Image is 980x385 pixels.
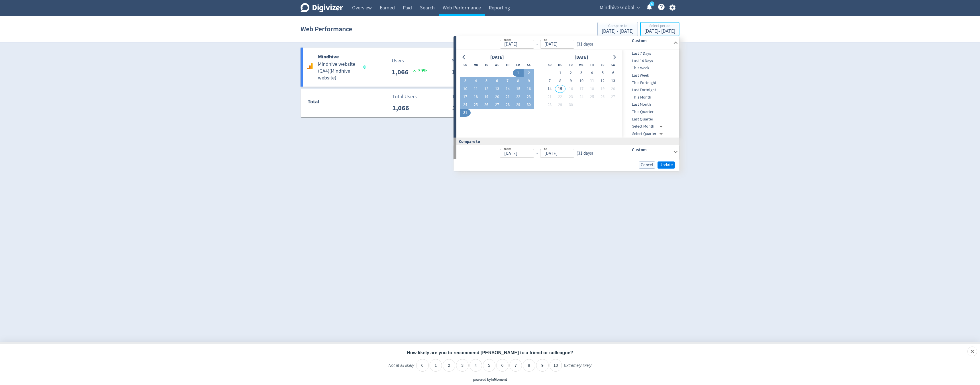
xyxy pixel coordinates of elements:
[502,101,513,109] button: 28
[622,80,678,86] span: This Fortnight
[481,77,492,85] button: 5
[598,3,641,12] button: Mindhive Global
[492,77,502,85] button: 6
[644,24,675,29] div: Select period
[524,93,534,101] button: 23
[622,57,678,65] div: Last 14 Days
[658,161,675,169] button: Update
[622,101,678,108] div: Last Month
[644,29,675,34] div: [DATE] - [DATE]
[587,77,597,85] button: 11
[622,116,678,122] span: Last Quarter
[301,20,352,38] h1: Web Performance
[565,61,576,69] th: Tuesday
[534,150,540,157] div: -
[622,116,678,123] div: Last Quarter
[640,22,679,36] button: Select period[DATE]- [DATE]
[632,123,665,130] div: Select Month
[492,101,502,109] button: 27
[576,93,587,101] button: 24
[574,41,595,48] div: ( 31 days )
[473,377,507,382] div: powered by inmoment
[576,77,587,85] button: 10
[452,103,473,113] p: 1,038
[544,61,555,69] th: Sunday
[632,37,671,44] h6: Custom
[544,37,547,42] label: to
[392,93,417,101] p: Total Users
[471,77,481,85] button: 4
[555,69,565,77] button: 1
[622,87,678,93] span: Last Fortnight
[388,363,414,372] label: Not at all likely
[443,359,455,372] li: 2
[544,146,547,151] label: to
[481,85,492,93] button: 12
[565,93,576,101] button: 23
[576,61,587,69] th: Wednesday
[597,85,608,93] button: 19
[456,36,679,50] div: from-to(31 days)Custom
[636,5,641,10] span: expand_more
[513,93,523,101] button: 22
[574,150,593,157] div: ( 31 days )
[502,85,513,93] button: 14
[597,93,608,101] button: 26
[502,77,513,85] button: 7
[524,101,534,109] button: 30
[471,61,481,69] th: Monday
[491,378,507,382] a: InMoment
[534,41,540,48] div: -
[483,359,495,372] li: 5
[460,109,471,117] button: 31
[587,85,597,93] button: 18
[524,61,534,69] th: Saturday
[622,50,678,57] div: Last 7 Days
[555,61,565,69] th: Monday
[481,101,492,109] button: 26
[555,85,565,93] button: 15
[622,109,678,115] span: This Quarter
[454,138,679,145] div: Compare to
[471,101,481,109] button: 25
[471,93,481,101] button: 18
[496,359,509,372] li: 6
[363,65,368,69] span: Data last synced: 14 Sep 2025, 6:02pm (AEST)
[502,61,513,69] th: Thursday
[460,93,471,101] button: 17
[524,85,534,93] button: 16
[597,61,608,69] th: Friday
[622,86,678,94] div: Last Fortnight
[622,72,678,79] span: Last Week
[513,69,523,77] button: 1
[597,69,608,77] button: 5
[622,94,678,101] div: This Month
[544,93,555,101] button: 21
[416,359,429,372] li: 0
[967,347,977,356] div: Close survey
[608,77,618,85] button: 13
[413,67,427,75] p: 39 %
[602,24,634,29] div: Compare to
[544,85,555,93] button: 14
[622,58,678,64] span: Last 14 Days
[587,69,597,77] button: 4
[513,101,523,109] button: 29
[460,61,471,69] th: Sunday
[318,61,358,81] h5: Mindhive website (GA4) ( Mindhive website )
[492,93,502,101] button: 20
[392,67,413,77] p: 1,066
[481,93,492,101] button: 19
[513,77,523,85] button: 8
[608,85,618,93] button: 20
[600,3,634,12] span: Mindhive Global
[536,359,549,372] li: 9
[608,61,618,69] th: Saturday
[641,163,653,167] span: Cancel
[456,145,679,159] div: from-to(31 days)Custom
[550,359,562,372] li: 10
[307,63,313,69] svg: Google Analytics
[544,77,555,85] button: 7
[469,359,482,372] li: 4
[489,54,506,61] div: [DATE]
